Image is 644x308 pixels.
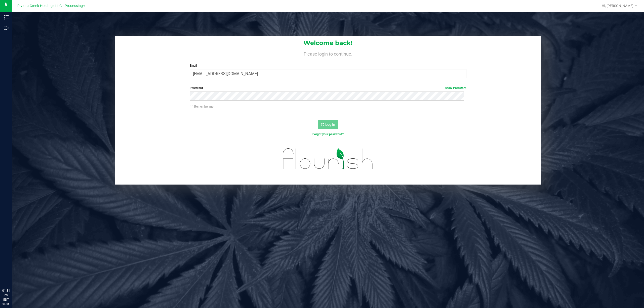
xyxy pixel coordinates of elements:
p: 01:31 PM EDT [2,288,10,302]
inline-svg: Inventory [4,15,9,20]
a: Forgot your password? [312,133,344,136]
inline-svg: Outbound [4,25,9,30]
label: Email [190,63,466,68]
h4: Please login to continue. [115,50,541,56]
img: flourish_logo.svg [275,142,381,176]
label: Remember me [190,104,213,109]
span: Hi, [PERSON_NAME]! [602,4,634,8]
span: Password [190,86,203,90]
a: Show Password [445,86,466,90]
p: 09/26 [2,302,10,306]
span: Log In [325,122,335,126]
h1: Welcome back! [115,40,541,46]
span: Riviera Creek Holdings LLC - Processing [17,4,83,8]
button: Log In [318,120,338,129]
input: Remember me [190,105,193,109]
